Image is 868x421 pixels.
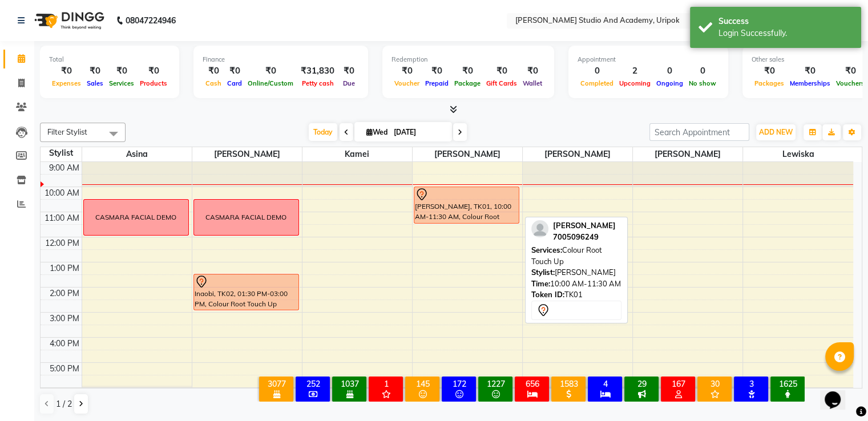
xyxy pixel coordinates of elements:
[736,379,766,389] div: 3
[422,64,451,78] div: ₹0
[29,5,107,37] img: logo
[553,232,616,243] div: 7005096249
[451,79,483,87] span: Package
[203,55,359,64] div: Finance
[245,79,296,87] span: Online/Custom
[192,147,302,161] span: [PERSON_NAME]
[531,267,621,278] div: [PERSON_NAME]
[553,221,616,230] span: [PERSON_NAME]
[531,245,602,266] span: Colour Root Touch Up
[364,128,390,136] span: Wed
[261,379,291,389] div: 3077
[520,79,545,87] span: Wallet
[531,245,562,254] span: Services:
[47,262,82,274] div: 1:00 PM
[752,79,787,87] span: Packages
[49,64,84,78] div: ₹0
[42,212,82,224] div: 11:00 AM
[334,379,364,389] div: 1037
[194,274,298,310] div: Inaobi, TK02, 01:30 PM-03:00 PM, Colour Root Touch Up
[56,398,72,410] span: 1 / 2
[137,64,170,78] div: ₹0
[756,124,796,140] button: ADD NEW
[137,79,170,87] span: Products
[787,79,833,87] span: Memberships
[49,79,84,87] span: Expenses
[483,79,520,87] span: Gift Cards
[41,147,82,159] div: Stylist
[627,379,656,389] div: 29
[616,64,653,78] div: 2
[82,147,192,161] span: Asina
[47,313,82,325] div: 3:00 PM
[84,79,106,87] span: Sales
[833,64,867,78] div: ₹0
[718,27,853,39] div: Login Successfully.
[653,79,686,87] span: Ongoing
[422,79,451,87] span: Prepaid
[833,79,867,87] span: Vouchers
[520,64,545,78] div: ₹0
[43,237,82,249] div: 12:00 PM
[371,379,401,389] div: 1
[686,64,719,78] div: 0
[203,64,224,78] div: ₹0
[224,64,245,78] div: ₹0
[554,379,583,389] div: 1583
[84,64,106,78] div: ₹0
[653,64,686,78] div: 0
[759,128,793,136] span: ADD NEW
[106,79,137,87] span: Services
[391,64,422,78] div: ₹0
[633,147,742,161] span: [PERSON_NAME]
[298,379,328,389] div: 252
[517,379,547,389] div: 656
[531,278,621,290] div: 10:00 AM-11:30 AM
[391,79,422,87] span: Voucher
[299,79,337,87] span: Petty cash
[47,162,82,174] div: 9:00 AM
[47,363,82,375] div: 5:00 PM
[483,64,520,78] div: ₹0
[531,220,548,237] img: profile
[340,79,358,87] span: Due
[578,64,616,78] div: 0
[47,388,82,400] div: 6:00 PM
[47,127,87,136] span: Filter Stylist
[49,55,170,64] div: Total
[531,290,564,299] span: Token ID:
[820,375,857,410] iframe: chat widget
[413,147,522,161] span: [PERSON_NAME]
[531,268,555,277] span: Stylist:
[718,15,853,27] div: Success
[203,79,224,87] span: Cash
[126,5,176,37] b: 08047224946
[616,79,653,87] span: Upcoming
[390,124,447,141] input: 2025-09-03
[578,55,719,64] div: Appointment
[391,55,545,64] div: Redemption
[481,379,510,389] div: 1227
[523,147,632,161] span: [PERSON_NAME]
[686,79,719,87] span: No show
[407,379,437,389] div: 145
[224,79,245,87] span: Card
[649,123,749,141] input: Search Appointment
[700,379,729,389] div: 30
[302,147,412,161] span: Kamei
[773,379,802,389] div: 1625
[205,212,286,222] div: CASMARA FACIAL DEMO
[296,64,339,78] div: ₹31,830
[752,64,787,78] div: ₹0
[414,187,519,223] div: [PERSON_NAME], TK01, 10:00 AM-11:30 AM, Colour Root Touch Up
[787,64,833,78] div: ₹0
[451,64,483,78] div: ₹0
[309,123,337,141] span: Today
[743,147,853,161] span: Lewiska
[444,379,474,389] div: 172
[339,64,359,78] div: ₹0
[531,279,550,288] span: Time:
[578,79,616,87] span: Completed
[47,288,82,299] div: 2:00 PM
[47,338,82,350] div: 4:00 PM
